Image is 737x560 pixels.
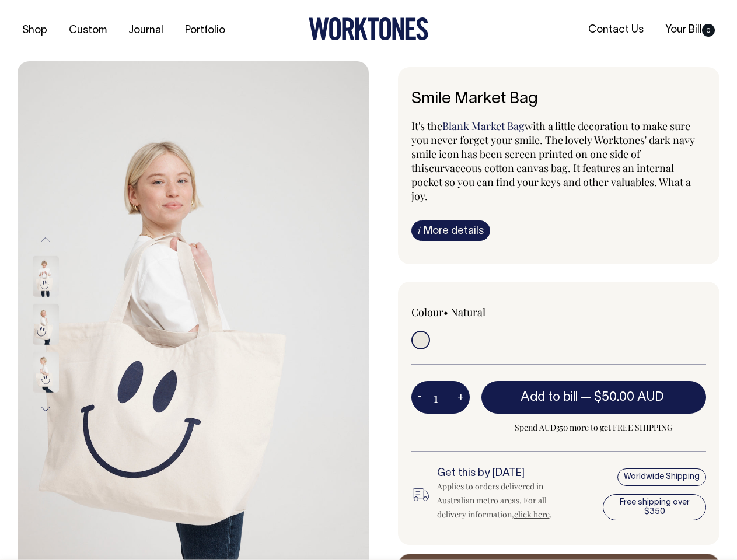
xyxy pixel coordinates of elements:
button: + [452,386,470,409]
span: Spend AUD350 more to get FREE SHIPPING [481,421,707,435]
label: Natural [450,305,485,319]
button: Previous [37,226,54,253]
span: — [581,391,667,403]
button: Add to bill —$50.00 AUD [481,381,707,414]
button: - [411,386,428,409]
a: click here [514,509,550,520]
h6: Get this by [DATE] [437,468,572,480]
span: • [443,305,448,319]
a: Journal [124,21,168,40]
a: Your Bill0 [661,20,719,40]
div: Colour [411,305,529,319]
span: 0 [702,24,715,37]
a: Custom [64,21,111,40]
img: Smile Market Bag [33,304,59,345]
div: Applies to orders delivered in Australian metro areas. For all delivery information, . [437,480,572,521]
span: curvaceous cotton canvas bag. It features an internal pocket so you can find your keys and other ... [411,161,691,203]
span: i [418,224,421,236]
p: It's the with a little decoration to make sure you never forget your smile. The lovely Worktones'... [411,119,707,203]
a: Contact Us [584,20,648,40]
img: Smile Market Bag [33,352,59,393]
a: iMore details [411,220,490,241]
span: $50.00 AUD [594,391,664,403]
a: Blank Market Bag [442,119,525,133]
button: Next [37,396,54,422]
a: Portfolio [180,21,230,40]
img: Smile Market Bag [33,256,59,297]
a: Shop [18,21,52,40]
h6: Smile Market Bag [411,90,707,108]
span: Add to bill [521,391,578,403]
